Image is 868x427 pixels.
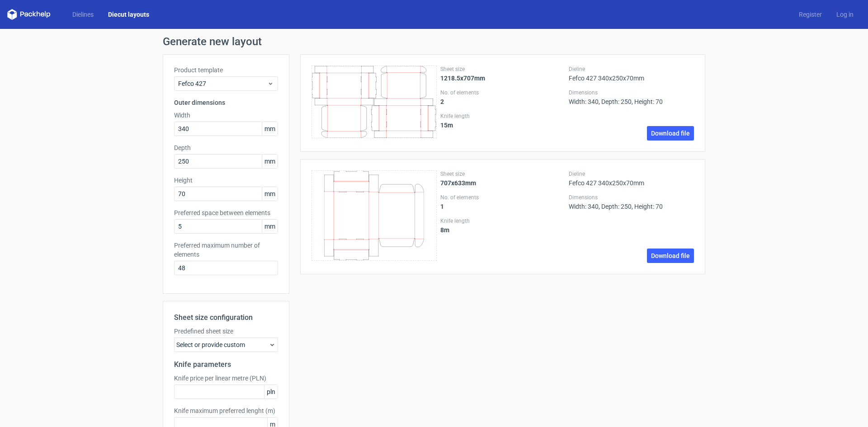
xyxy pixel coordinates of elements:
span: Fefco 427 [178,79,267,88]
label: Knife length [440,217,566,225]
label: No. of elements [440,89,566,96]
label: Dieline [569,66,694,73]
label: No. of elements [440,194,566,201]
div: Fefco 427 340x250x70mm [569,66,694,82]
label: Knife maximum preferred lenght (m) [174,406,278,415]
div: Fefco 427 340x250x70mm [569,170,694,187]
strong: 1 [440,203,444,210]
h1: Generate new layout [163,36,705,47]
label: Sheet size [440,66,566,73]
label: Dimensions [569,194,694,201]
div: Select or provide custom [174,338,278,352]
label: Dimensions [569,89,694,96]
span: mm [262,122,278,136]
span: mm [262,187,278,201]
a: Dielines [65,10,101,19]
label: Depth [174,143,278,152]
strong: 707x633mm [440,179,476,187]
h3: Outer dimensions [174,98,278,107]
label: Sheet size [440,170,566,178]
a: Log in [829,10,861,19]
a: Download file [647,249,694,263]
strong: 1218.5x707mm [440,75,485,82]
span: pln [264,385,278,399]
label: Predefined sheet size [174,327,278,336]
label: Preferred maximum number of elements [174,241,278,259]
strong: 2 [440,98,444,105]
strong: 8 m [440,226,449,234]
a: Register [792,10,829,19]
h2: Sheet size configuration [174,312,278,323]
label: Knife length [440,113,566,120]
label: Width [174,111,278,120]
div: Width: 340, Depth: 250, Height: 70 [569,194,694,210]
label: Product template [174,66,278,75]
a: Diecut layouts [101,10,156,19]
label: Dieline [569,170,694,178]
div: Width: 340, Depth: 250, Height: 70 [569,89,694,105]
strong: 15 m [440,122,453,129]
label: Height [174,176,278,185]
h2: Knife parameters [174,359,278,370]
label: Knife price per linear metre (PLN) [174,374,278,383]
label: Preferred space between elements [174,208,278,217]
span: mm [262,220,278,233]
span: mm [262,155,278,168]
a: Download file [647,126,694,141]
